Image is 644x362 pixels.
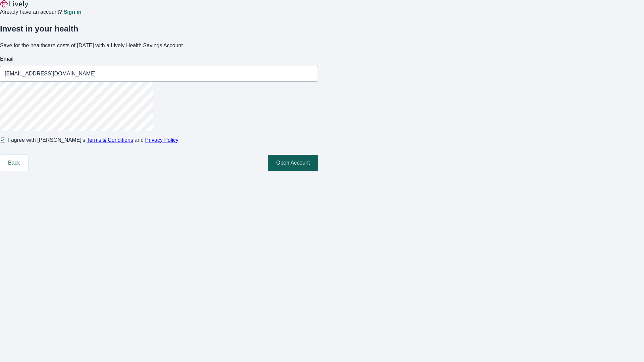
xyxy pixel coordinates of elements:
[8,136,178,144] span: I agree with [PERSON_NAME]’s and
[87,137,133,143] a: Terms & Conditions
[145,137,179,143] a: Privacy Policy
[63,9,81,15] a: Sign in
[268,155,318,171] button: Open Account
